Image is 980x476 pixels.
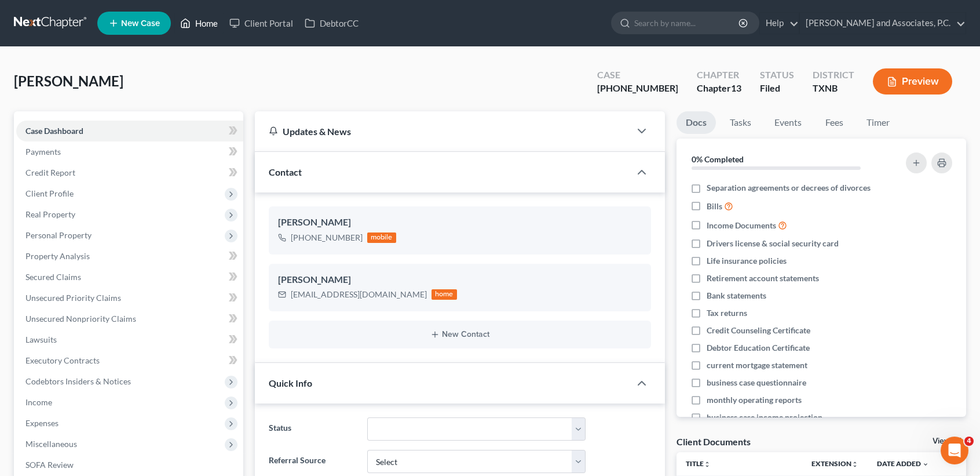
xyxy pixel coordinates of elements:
a: Lawsuits [16,329,243,350]
span: Debtor Education Certificate [707,342,810,354]
strong: 0% Completed [692,154,744,164]
i: expand_more [922,461,929,468]
span: Credit Report [25,168,75,177]
i: unfold_more [704,461,711,468]
span: Case Dashboard [25,126,83,136]
span: Unsecured Priority Claims [25,293,121,303]
a: Timer [857,111,899,134]
a: Payments [16,141,243,162]
span: Lawsuits [25,335,57,344]
a: Credit Report [16,162,243,183]
span: Bank statements [707,290,766,301]
div: [PERSON_NAME] [278,216,642,230]
span: [PERSON_NAME] [14,72,123,89]
a: Secured Claims [16,267,243,288]
a: Date Added expand_more [877,459,929,468]
span: 4 [964,437,974,446]
div: Updates & News [269,125,616,137]
span: Client Profile [25,188,74,198]
a: Titleunfold_more [686,459,711,468]
a: Unsecured Nonpriority Claims [16,308,243,329]
a: Events [765,111,811,134]
span: Drivers license & social security card [707,238,839,249]
a: Property Analysis [16,246,243,267]
input: Search by name... [634,12,740,34]
div: TXNB [813,82,854,95]
div: District [813,68,854,82]
span: SOFA Review [25,460,74,470]
div: mobile [367,232,396,243]
span: Property Analysis [25,251,90,261]
div: [PERSON_NAME] [278,273,642,287]
span: Retirement account statements [707,272,819,284]
span: Bills [707,201,722,212]
iframe: Intercom live chat [941,437,968,464]
a: Fees [816,111,853,134]
span: Income [25,397,52,407]
a: View All [933,437,961,445]
span: Real Property [25,209,75,219]
div: home [432,289,457,300]
span: Unsecured Nonpriority Claims [25,314,136,324]
span: Credit Counseling Certificate [707,325,810,336]
div: [PHONE_NUMBER] [291,232,363,244]
span: Life insurance policies [707,255,787,267]
span: Contact [269,166,302,177]
span: Quick Info [269,377,312,388]
span: Separation agreements or decrees of divorces [707,182,871,194]
a: Home [174,13,224,34]
div: Chapter [697,82,741,95]
span: monthly operating reports [707,394,802,406]
div: [EMAIL_ADDRESS][DOMAIN_NAME] [291,289,427,300]
i: unfold_more [851,461,858,468]
a: Case Dashboard [16,121,243,141]
a: Help [760,13,799,34]
div: Status [760,68,794,82]
button: New Contact [278,330,642,339]
label: Status [263,417,361,441]
span: Executory Contracts [25,355,100,365]
a: Unsecured Priority Claims [16,288,243,308]
span: Payments [25,147,61,157]
a: Extensionunfold_more [811,459,858,468]
div: Client Documents [677,435,751,448]
span: Codebtors Insiders & Notices [25,376,131,386]
button: Preview [873,68,952,95]
span: Secured Claims [25,272,81,282]
span: Expenses [25,418,58,428]
a: Tasks [721,111,760,134]
div: [PHONE_NUMBER] [597,82,678,95]
span: Miscellaneous [25,439,77,449]
a: SOFA Review [16,455,243,475]
div: Filed [760,82,794,95]
span: 13 [731,82,741,93]
span: business case questionnaire [707,377,806,388]
span: current mortgage statement [707,359,807,371]
label: Referral Source [263,450,361,473]
span: Personal Property [25,230,92,240]
span: Income Documents [707,220,776,231]
div: Case [597,68,678,82]
div: Chapter [697,68,741,82]
a: Client Portal [224,13,299,34]
span: New Case [121,19,160,28]
a: [PERSON_NAME] and Associates, P.C. [800,13,966,34]
a: Executory Contracts [16,350,243,371]
a: DebtorCC [299,13,364,34]
span: Tax returns [707,307,747,319]
span: business case income projection [707,412,822,423]
a: Docs [677,111,716,134]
